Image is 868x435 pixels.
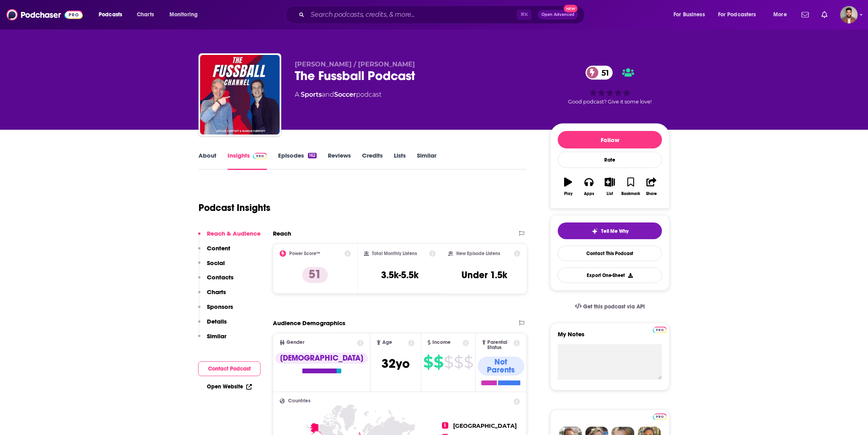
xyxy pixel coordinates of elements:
span: 51 [594,66,613,80]
button: Export One-Sheet [558,267,662,283]
span: Monitoring [169,9,198,20]
span: New [564,5,578,12]
button: open menu [713,8,768,21]
span: $ [444,356,453,369]
div: Apps [584,191,594,196]
img: Podchaser - Follow, Share and Rate Podcasts [6,7,83,22]
a: Credits [362,152,383,170]
span: [PERSON_NAME] / [PERSON_NAME] [295,60,415,68]
a: Sports [301,91,322,98]
button: Content [198,244,230,259]
p: 51 [302,267,328,283]
span: Age [382,340,392,345]
span: Podcasts [99,9,122,20]
div: 162 [308,153,317,158]
a: InsightsPodchaser Pro [228,152,267,170]
button: Open AdvancedNew [538,10,578,20]
a: Pro website [653,412,667,420]
button: List [599,172,620,201]
span: [GEOGRAPHIC_DATA] [453,422,517,429]
span: Get this podcast via API [583,303,645,310]
h2: Audience Demographics [273,319,345,327]
a: Charts [132,8,159,21]
div: Rate [558,152,662,168]
p: Reach & Audience [207,230,261,237]
button: open menu [164,8,208,21]
a: Similar [417,152,436,170]
div: 51Good podcast? Give it some love! [550,60,669,110]
button: Share [641,172,662,201]
button: Follow [558,131,662,148]
img: Podchaser Pro [653,327,667,333]
button: open menu [668,8,715,21]
span: $ [454,356,463,369]
h2: New Episode Listens [456,251,500,256]
div: Not Parents [478,357,524,376]
button: Similar [198,332,226,347]
a: Show notifications dropdown [798,8,812,21]
div: [DEMOGRAPHIC_DATA] [275,353,368,364]
span: Charts [137,9,154,20]
a: Get this podcast via API [568,297,651,316]
span: Tell Me Why [601,228,629,234]
p: Details [207,318,227,325]
span: $ [464,356,473,369]
span: Open Advanced [541,13,574,17]
span: Parental Status [487,340,512,350]
div: List [607,191,613,196]
button: Show profile menu [840,6,858,23]
h1: Podcast Insights [199,202,271,214]
button: Social [198,259,225,274]
span: For Podcasters [718,9,756,20]
span: Logged in as calmonaghan [840,6,858,23]
span: For Business [673,9,705,20]
h3: Under 1.5k [461,269,507,281]
button: tell me why sparkleTell Me Why [558,222,662,239]
h2: Reach [273,230,291,237]
img: Podchaser Pro [653,414,667,420]
a: Lists [394,152,406,170]
h2: Power Score™ [289,251,320,256]
img: tell me why sparkle [592,228,598,234]
a: Episodes162 [278,152,317,170]
span: Income [432,340,451,345]
a: Soccer [334,91,356,98]
div: Play [564,191,572,196]
p: Content [207,244,230,252]
h3: 3.5k-5.5k [381,269,418,281]
button: Details [198,318,227,332]
span: Good podcast? Give it some love! [568,99,652,105]
button: Bookmark [620,172,641,201]
a: Open Website [207,383,252,390]
p: Contacts [207,273,234,281]
p: Charts [207,288,226,296]
span: $ [434,356,443,369]
a: Reviews [328,152,351,170]
div: Bookmark [621,191,640,196]
a: Contact This Podcast [558,246,662,261]
img: User Profile [840,6,858,23]
div: Search podcasts, credits, & more... [293,6,592,24]
button: Contacts [198,273,234,288]
button: open menu [93,8,132,21]
button: Sponsors [198,303,233,318]
span: and [322,91,334,98]
div: A podcast [295,90,381,99]
span: Gender [286,340,304,345]
a: About [199,152,216,170]
a: 51 [586,66,613,80]
button: open menu [768,8,797,21]
button: Reach & Audience [198,230,261,244]
input: Search podcasts, credits, & more... [307,8,517,21]
button: Play [558,172,578,201]
p: Similar [207,332,226,340]
button: Apps [578,172,599,201]
span: More [773,9,787,20]
img: Podchaser Pro [253,153,267,159]
p: Social [207,259,225,267]
span: $ [423,356,433,369]
a: The Fussball Podcast [200,55,280,135]
span: 1 [442,422,448,429]
p: Sponsors [207,303,233,310]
